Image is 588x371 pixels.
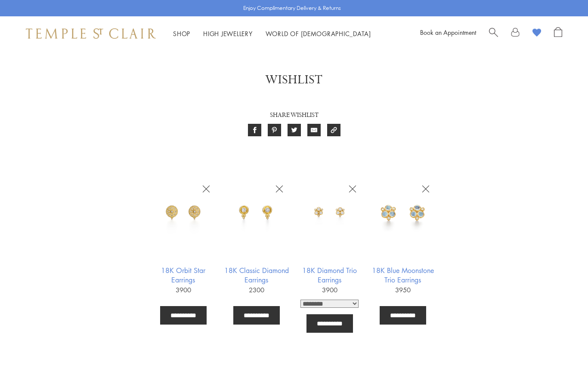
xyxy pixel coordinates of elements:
img: Temple St. Clair [26,28,156,39]
span: 3900 [176,285,191,294]
a: High JewelleryHigh Jewellery [203,29,253,38]
span: 3950 [395,285,411,294]
a: View Wishlist [532,27,541,40]
img: 18K Orbit Star Earrings [150,178,217,245]
a: Search [489,27,498,40]
a: 18K Orbit Star Earrings [150,266,217,285]
img: 18K Blue Moonstone Trio Earrings [369,178,436,245]
h3: Share Wishlist [148,109,440,121]
p: Enjoy Complimentary Delivery & Returns [243,4,341,12]
iframe: Gorgias live chat messenger [545,331,579,362]
img: 18K Classic Diamond Earrings [223,178,290,245]
a: ShopShop [173,29,190,38]
a: 18K Blue Moonstone Trio Earrings [369,266,436,285]
a: Open Shopping Bag [554,27,562,40]
span: 3900 [322,285,337,294]
a: World of [DEMOGRAPHIC_DATA]World of [DEMOGRAPHIC_DATA] [266,29,371,38]
h1: Wishlist [34,72,554,88]
img: 18K Diamond Trio Earrings [296,178,363,245]
a: 18K Diamond Trio Earrings [296,266,363,285]
a: Book an Appointment [420,28,476,37]
nav: Main navigation [173,28,371,39]
span: 2300 [249,285,264,294]
a: 18K Classic Diamond Earrings [223,266,290,285]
